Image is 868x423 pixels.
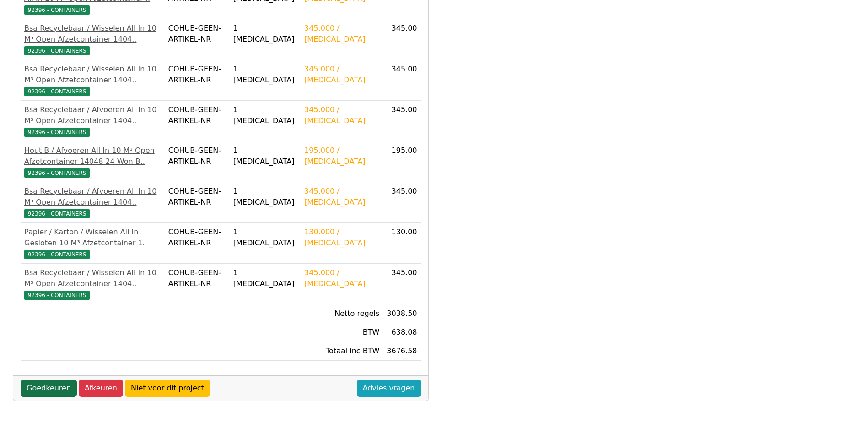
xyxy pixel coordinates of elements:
[24,227,161,249] div: Papier / Karton / Wisselen All In Gesloten 10 M³ Afzetcontainer 1..
[24,104,161,137] a: Bsa Recyclebaar / Afvoeren All In 10 M³ Open Afzetcontainer 1404..92396 - CONTAINERS
[233,145,297,167] div: 1 [MEDICAL_DATA]
[24,186,161,219] a: Bsa Recyclebaar / Afvoeren All In 10 M³ Open Afzetcontainer 1404..92396 - CONTAINERS
[233,267,297,289] div: 1 [MEDICAL_DATA]
[24,227,161,260] a: Papier / Karton / Wisselen All In Gesloten 10 M³ Afzetcontainer 1..92396 - CONTAINERS
[24,104,161,126] div: Bsa Recyclebaar / Afvoeren All In 10 M³ Open Afzetcontainer 1404..
[24,23,161,45] div: Bsa Recyclebaar / Wisselen All In 10 M³ Open Afzetcontainer 1404..
[24,23,161,56] a: Bsa Recyclebaar / Wisselen All In 10 M³ Open Afzetcontainer 1404..92396 - CONTAINERS
[301,342,383,361] td: Totaal inc BTW
[383,101,421,141] td: 345.00
[24,209,90,218] span: 92396 - CONTAINERS
[357,380,421,397] a: Advies vragen
[304,186,379,208] div: 345.000 / [MEDICAL_DATA]
[24,267,161,289] div: Bsa Recyclebaar / Wisselen All In 10 M³ Open Afzetcontainer 1404..
[304,145,379,167] div: 195.000 / [MEDICAL_DATA]
[165,182,230,223] td: COHUB-GEEN-ARTIKEL-NR
[24,87,90,96] span: 92396 - CONTAINERS
[383,19,421,60] td: 345.00
[233,64,297,86] div: 1 [MEDICAL_DATA]
[24,168,90,178] span: 92396 - CONTAINERS
[383,264,421,304] td: 345.00
[24,291,90,300] span: 92396 - CONTAINERS
[304,267,379,289] div: 345.000 / [MEDICAL_DATA]
[24,186,161,208] div: Bsa Recyclebaar / Afvoeren All In 10 M³ Open Afzetcontainer 1404..
[24,250,90,259] span: 92396 - CONTAINERS
[24,145,161,167] div: Hout B / Afvoeren All In 10 M³ Open Afzetcontainer 14048 24 Won B..
[383,141,421,182] td: 195.00
[301,304,383,323] td: Netto regels
[165,141,230,182] td: COHUB-GEEN-ARTIKEL-NR
[79,380,123,397] a: Afkeuren
[304,23,379,45] div: 345.000 / [MEDICAL_DATA]
[165,60,230,101] td: COHUB-GEEN-ARTIKEL-NR
[304,227,379,249] div: 130.000 / [MEDICAL_DATA]
[301,323,383,342] td: BTW
[24,46,90,55] span: 92396 - CONTAINERS
[165,101,230,141] td: COHUB-GEEN-ARTIKEL-NR
[383,342,421,361] td: 3676.58
[383,182,421,223] td: 345.00
[24,145,161,178] a: Hout B / Afvoeren All In 10 M³ Open Afzetcontainer 14048 24 Won B..92396 - CONTAINERS
[233,186,297,208] div: 1 [MEDICAL_DATA]
[304,104,379,126] div: 345.000 / [MEDICAL_DATA]
[165,264,230,304] td: COHUB-GEEN-ARTIKEL-NR
[24,5,90,15] span: 92396 - CONTAINERS
[125,380,210,397] a: Niet voor dit project
[24,64,161,86] div: Bsa Recyclebaar / Wisselen All In 10 M³ Open Afzetcontainer 1404..
[383,60,421,101] td: 345.00
[24,267,161,300] a: Bsa Recyclebaar / Wisselen All In 10 M³ Open Afzetcontainer 1404..92396 - CONTAINERS
[383,304,421,323] td: 3038.50
[383,323,421,342] td: 638.08
[165,19,230,60] td: COHUB-GEEN-ARTIKEL-NR
[21,380,77,397] a: Goedkeuren
[24,64,161,97] a: Bsa Recyclebaar / Wisselen All In 10 M³ Open Afzetcontainer 1404..92396 - CONTAINERS
[24,128,90,137] span: 92396 - CONTAINERS
[233,23,297,45] div: 1 [MEDICAL_DATA]
[304,64,379,86] div: 345.000 / [MEDICAL_DATA]
[165,223,230,264] td: COHUB-GEEN-ARTIKEL-NR
[233,227,297,249] div: 1 [MEDICAL_DATA]
[383,223,421,264] td: 130.00
[233,104,297,126] div: 1 [MEDICAL_DATA]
